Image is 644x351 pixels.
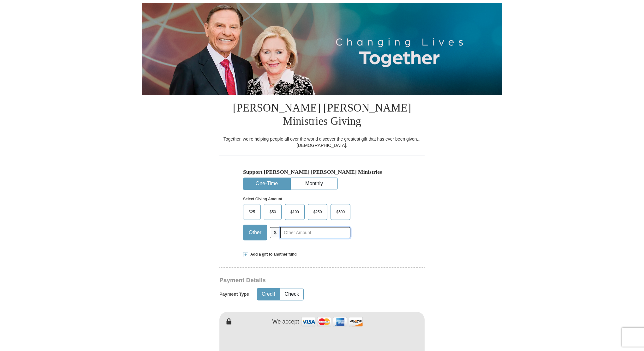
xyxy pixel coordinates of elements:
[257,288,280,300] button: Credit
[280,288,303,300] button: Check
[219,292,249,297] h5: Payment Type
[272,318,299,325] h4: We accept
[333,207,348,217] span: $500
[243,169,401,175] h5: Support [PERSON_NAME] [PERSON_NAME] Ministries
[248,252,297,257] span: Add a gift to another fund
[243,197,282,201] strong: Select Giving Amount
[270,227,281,238] span: $
[301,315,364,329] img: credit cards accepted
[280,227,350,238] input: Other Amount
[287,207,302,217] span: $100
[246,228,265,237] span: Other
[310,207,325,217] span: $250
[243,178,290,190] button: One-Time
[266,207,279,217] span: $50
[291,178,337,190] button: Monthly
[219,277,380,284] h3: Payment Details
[219,136,425,148] div: Together, we're helping people all over the world discover the greatest gift that has ever been g...
[219,95,425,136] h1: [PERSON_NAME] [PERSON_NAME] Ministries Giving
[246,207,258,217] span: $25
